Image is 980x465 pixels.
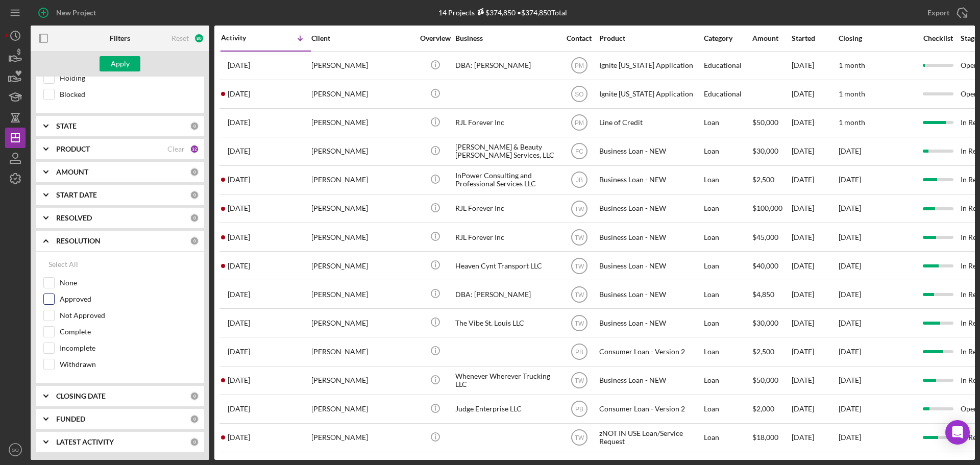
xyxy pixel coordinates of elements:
time: 2025-09-25 14:42 [228,118,250,127]
time: [DATE] [839,404,861,413]
div: Business Loan - NEW [599,166,701,193]
time: 2024-09-02 16:46 [228,405,250,413]
div: Loan [704,424,751,451]
div: [DATE] [792,109,838,136]
div: Judge Enterprise LLC [455,396,557,423]
div: [DATE] [792,338,838,365]
div: Business Loan - NEW [599,195,701,222]
div: [PERSON_NAME] [311,367,413,394]
time: 2024-02-26 15:41 [228,433,250,442]
text: PM [575,62,584,69]
time: 1 month [839,61,865,69]
div: [PERSON_NAME] [311,224,413,251]
div: Business Loan - NEW [599,252,701,279]
div: [PERSON_NAME] [311,109,413,136]
time: 2025-03-04 21:02 [228,290,250,299]
label: Approved [60,294,197,304]
b: STATE [56,122,77,130]
button: Apply [100,56,140,71]
div: 32 [190,144,199,154]
div: 0 [190,414,199,424]
text: TW [574,234,584,241]
div: Loan [704,166,751,193]
div: Checklist [916,34,960,42]
time: [DATE] [839,319,861,327]
text: TW [574,377,584,384]
label: Blocked [60,89,197,100]
button: SO [5,439,26,460]
div: Overview [416,34,454,42]
time: 1 month [839,89,865,98]
div: [PERSON_NAME] & Beauty [PERSON_NAME] Services, LLC [455,138,557,165]
span: $45,000 [752,233,778,241]
div: DBA: [PERSON_NAME] [455,52,557,79]
button: Export [917,3,975,23]
text: TW [574,434,584,442]
div: Started [792,34,838,42]
div: The Vibe St. Louis LLC [455,309,557,336]
span: $18,000 [752,433,778,442]
time: 2025-09-02 15:57 [228,147,250,155]
div: [PERSON_NAME] [311,195,413,222]
text: TW [574,320,584,327]
div: Business [455,34,557,42]
time: 2024-10-18 16:49 [228,376,250,384]
div: Product [599,34,701,42]
span: $2,500 [752,347,774,356]
button: New Project [31,3,106,23]
div: Heaven Cynt Transport LLC [455,252,557,279]
b: RESOLUTION [56,237,101,245]
time: [DATE] [839,261,861,270]
b: PRODUCT [56,145,90,153]
div: [PERSON_NAME] [311,396,413,423]
time: 2025-07-21 19:36 [228,204,250,212]
div: Export [927,3,949,23]
div: Business Loan - NEW [599,309,701,336]
span: $4,850 [752,290,774,299]
div: 80 [194,33,204,43]
label: Not Approved [60,310,197,321]
div: 0 [190,213,199,223]
time: 2025-02-14 01:22 [228,319,250,327]
div: Select All [48,254,78,275]
div: InPower Consulting and Professional Services LLC [455,166,557,193]
div: [PERSON_NAME] [311,138,413,165]
div: [PERSON_NAME] [311,309,413,336]
div: Contact [560,34,598,42]
span: $30,000 [752,319,778,327]
div: Loan [704,367,751,394]
label: Withdrawn [60,359,197,370]
div: Clear [167,145,185,153]
div: [PERSON_NAME] [311,52,413,79]
div: 0 [190,167,199,177]
div: Loan [704,338,751,365]
b: RESOLVED [56,214,92,222]
time: [DATE] [839,146,861,155]
div: [PERSON_NAME] [311,81,413,108]
text: TW [574,205,584,212]
div: [DATE] [792,424,838,451]
time: 2025-08-13 16:17 [228,176,250,184]
time: [DATE] [839,233,861,241]
b: AMOUNT [56,168,88,176]
div: 14 Projects • $374,850 Total [438,8,567,17]
div: Apply [111,56,130,71]
b: START DATE [56,191,97,199]
div: RJL Forever Inc [455,195,557,222]
time: 2025-10-01 18:00 [228,61,250,69]
text: FC [575,148,583,155]
time: [DATE] [839,175,861,184]
div: [DATE] [792,396,838,423]
div: Business Loan - NEW [599,224,701,251]
div: Loan [704,109,751,136]
div: New Project [56,3,96,23]
div: Loan [704,252,751,279]
div: Whenever Wherever Trucking LLC [455,367,557,394]
div: $100,000 [752,195,791,222]
time: [DATE] [839,347,861,356]
div: [DATE] [792,224,838,251]
div: [DATE] [792,367,838,394]
div: [DATE] [792,309,838,336]
div: Consumer Loan - Version 2 [599,338,701,365]
text: TW [574,291,584,298]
